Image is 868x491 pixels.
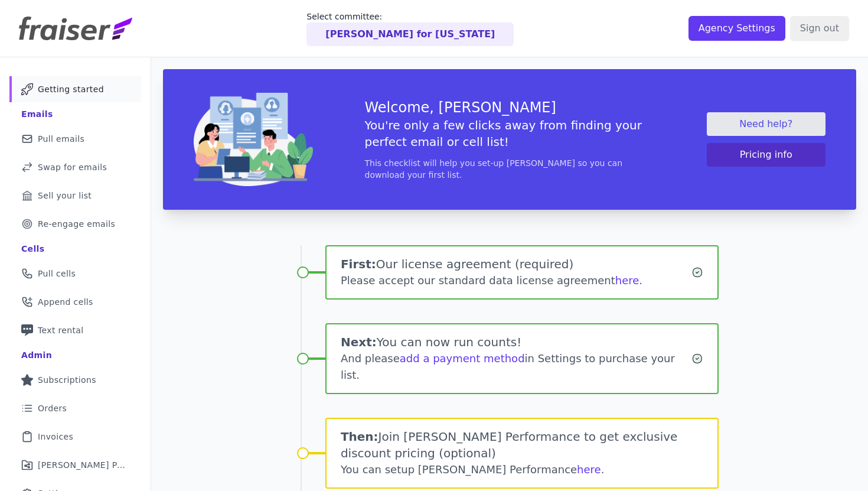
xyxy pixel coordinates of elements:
a: Need help? [707,112,826,136]
p: Select committee: [306,11,514,22]
span: Sell your list [38,190,92,201]
a: Sell your list [9,183,141,209]
a: Swap for emails [9,154,141,180]
h5: You're only a few clicks away from finding your perfect email or cell list! [365,117,655,150]
p: [PERSON_NAME] for [US_STATE] [325,27,495,41]
div: Cells [21,243,44,255]
span: Pull cells [38,268,76,279]
h3: Welcome, [PERSON_NAME] [365,98,655,117]
span: Swap for emails [38,161,107,173]
a: [PERSON_NAME] Performance [9,452,141,478]
a: Append cells [9,289,141,315]
div: Please accept our standard data license agreement [341,272,691,289]
a: Getting started [9,76,141,102]
a: add a payment method [400,352,525,365]
span: Subscriptions [38,374,96,386]
img: img [194,93,313,186]
h1: You can now run counts! [341,334,691,350]
div: Emails [21,108,53,120]
a: Orders [9,395,141,421]
span: Append cells [38,296,93,308]
span: Then: [341,430,378,444]
span: Orders [38,402,67,414]
a: Subscriptions [9,367,141,393]
button: Pricing info [707,143,826,167]
a: Re-engage emails [9,211,141,237]
a: Select committee: [PERSON_NAME] for [US_STATE] [306,11,514,46]
img: Fraiser Logo [19,17,132,40]
span: Getting started [38,83,104,95]
div: And please in Settings to purchase your list. [341,350,691,383]
span: Pull emails [38,133,84,145]
a: Pull emails [9,126,141,152]
span: [PERSON_NAME] Performance [38,459,127,471]
span: Re-engage emails [38,218,115,230]
span: First: [341,257,376,271]
a: here [577,463,601,476]
input: Sign out [790,16,849,41]
a: Invoices [9,424,141,450]
div: You can setup [PERSON_NAME] Performance . [341,461,703,478]
h1: Join [PERSON_NAME] Performance to get exclusive discount pricing (optional) [341,428,703,461]
a: Text rental [9,317,141,343]
input: Agency Settings [688,16,785,41]
a: Pull cells [9,261,141,287]
span: Invoices [38,431,73,443]
span: Text rental [38,324,84,336]
span: Next: [341,335,377,349]
div: Admin [21,349,52,361]
p: This checklist will help you set-up [PERSON_NAME] so you can download your first list. [365,157,655,181]
h1: Our license agreement (required) [341,256,691,272]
